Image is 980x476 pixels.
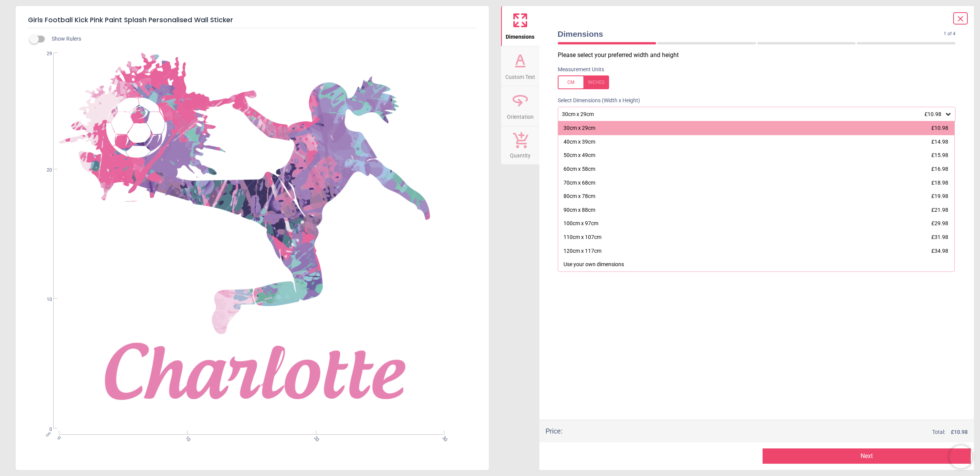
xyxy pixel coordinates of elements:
[38,51,52,57] span: 29
[931,166,948,172] span: £16.98
[563,165,595,173] div: 60cm x 58cm
[510,148,531,160] span: Quantity
[563,138,595,146] div: 40cm x 39cm
[563,220,598,227] div: 100cm x 97cm
[505,70,535,81] span: Custom Text
[558,28,944,39] span: Dimensions
[506,29,534,41] span: Dimensions
[931,207,948,213] span: £21.98
[38,167,52,173] span: 20
[931,125,948,131] span: £10.98
[563,124,595,132] div: 30cm x 29cm
[552,97,640,105] label: Select Dimensions (Width x Height)
[954,429,968,435] span: 10.98
[501,46,539,86] button: Custom Text
[558,51,962,59] p: Please select your preferred width and height
[931,220,948,226] span: £29.98
[574,429,968,436] div: Total:
[931,180,948,186] span: £18.98
[501,6,539,46] button: Dimensions
[558,66,604,74] label: Measurement Units
[563,261,624,268] div: Use your own dimensions
[563,247,601,255] div: 120cm x 117cm
[763,448,971,464] button: Next
[561,111,945,118] div: 30cm x 29cm
[563,152,595,159] div: 50cm x 49cm
[563,206,595,214] div: 90cm x 88cm
[944,31,955,37] span: 1 of 4
[546,426,562,436] div: Price :
[44,430,51,437] span: cm
[56,435,60,440] span: 0
[38,296,52,303] span: 10
[28,12,477,28] h5: Girls Football Kick Pink Paint Splash Personalised Wall Sticker
[931,248,948,254] span: £34.98
[931,234,948,240] span: £31.98
[931,152,948,158] span: £15.98
[501,86,539,126] button: Orientation
[38,426,52,433] span: 0
[501,126,539,165] button: Quantity
[312,435,317,440] span: 20
[34,34,489,44] div: Show Rulers
[184,435,189,440] span: 10
[924,111,941,117] span: £10.98
[563,234,601,241] div: 110cm x 107cm
[931,193,948,199] span: £19.98
[951,429,968,436] span: £
[931,139,948,145] span: £14.98
[507,110,534,121] span: Orientation
[949,445,972,468] iframe: Brevo live chat
[563,193,595,200] div: 80cm x 78cm
[441,435,446,440] span: 30
[563,179,595,187] div: 70cm x 68cm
